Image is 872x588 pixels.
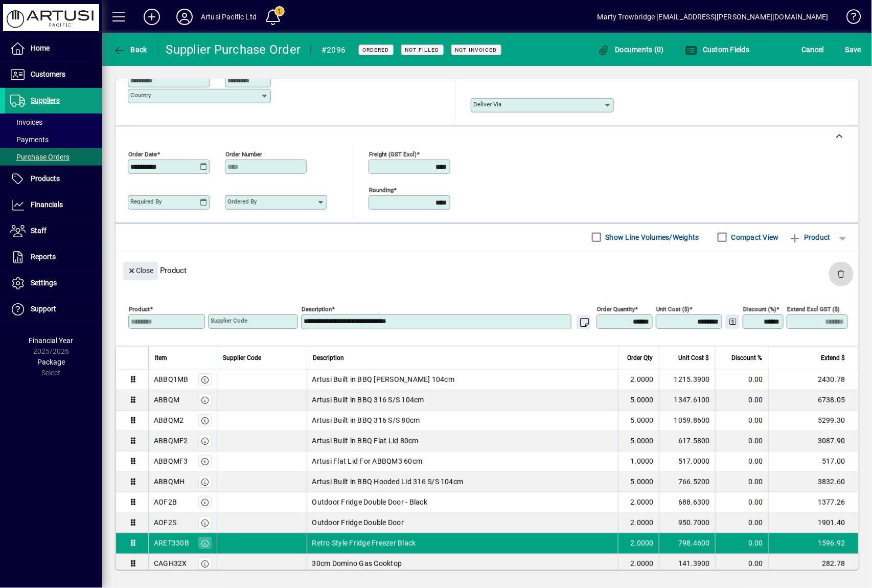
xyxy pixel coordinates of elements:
div: Marty Trowbridge [EMAIL_ADDRESS][PERSON_NAME][DOMAIN_NAME] [598,9,829,25]
div: ABBQMF2 [154,436,188,446]
td: 2430.78 [768,370,858,390]
td: 5.0000 [618,390,659,411]
div: ABBQMH [154,477,185,487]
mat-label: Ordered by [227,198,257,205]
span: Discount % [731,352,762,364]
td: 5299.30 [768,411,858,431]
a: Reports [5,244,102,270]
span: Invoices [10,118,42,126]
td: 3832.60 [768,472,858,492]
a: Invoices [5,114,102,131]
div: ABBQMF3 [154,456,188,466]
td: 517.0000 [659,451,715,472]
mat-label: Discount (%) [743,305,776,312]
mat-label: Rounding [369,186,394,193]
div: Artusi Pacific Ltd [201,9,257,25]
span: Back [113,46,147,54]
td: 766.5200 [659,472,715,492]
span: Staff [31,227,47,235]
span: Unit Cost $ [678,352,709,364]
td: 1347.6100 [659,390,715,411]
td: 0.00 [715,451,768,472]
a: Financials [5,192,102,218]
div: ABBQM2 [154,415,184,425]
td: 3087.90 [768,431,858,451]
app-page-header-button: Delete [829,269,854,278]
div: Supplier Purchase Order [166,41,301,58]
mat-label: Unit Cost ($) [656,305,690,312]
span: Financials [31,200,63,209]
mat-label: Required by [130,198,162,205]
td: 0.00 [715,472,768,492]
button: Delete [829,262,854,286]
button: Add [135,8,168,26]
span: Support [31,305,56,313]
mat-label: Country [130,92,151,99]
a: Products [5,166,102,192]
span: Customers [31,70,65,78]
div: CAGH32X [154,558,187,569]
td: 0.00 [715,431,768,451]
span: Cancel [802,41,824,58]
span: Product [789,229,831,245]
span: Close [127,262,154,279]
mat-label: Freight (GST excl) [369,150,417,157]
mat-label: Extend excl GST ($) [787,305,840,312]
td: 0.00 [715,533,768,554]
td: 0.00 [715,411,768,431]
span: Financial Year [29,336,74,345]
a: Support [5,297,102,322]
app-page-header-button: Back [102,40,158,59]
button: Save [843,40,864,59]
span: Products [31,174,60,183]
span: Item [155,352,167,364]
div: Product [116,252,859,289]
td: 5.0000 [618,472,659,492]
button: Close [123,262,158,280]
label: Show Line Volumes/Weights [604,232,699,242]
span: Artusi Flat Lid For ABBQM3 60cm [312,456,423,466]
mat-label: Order number [225,150,262,157]
div: #2096 [322,42,346,58]
span: Outdoor Fridge Double Door - Black [312,497,428,507]
td: 517.00 [768,451,858,472]
span: 30cm Domino Gas Cooktop [312,558,402,569]
a: Settings [5,270,102,296]
span: Purchase Orders [10,153,70,161]
td: 0.00 [715,390,768,411]
td: 5.0000 [618,411,659,431]
span: Not Filled [405,47,440,53]
span: Outdoor Fridge Double Door [312,517,404,528]
mat-label: Deliver via [473,101,501,108]
button: Profile [168,8,201,26]
td: 0.00 [715,370,768,390]
button: Custom Fields [683,40,752,59]
a: Customers [5,62,102,87]
mat-label: Supplier Code [211,317,247,324]
div: AOF2S [154,517,176,528]
td: 2.0000 [618,554,659,574]
button: Cancel [799,40,827,59]
td: 1377.26 [768,492,858,513]
label: Compact View [729,232,779,242]
span: Settings [31,279,57,287]
a: Payments [5,131,102,148]
td: 950.7000 [659,513,715,533]
button: Back [110,40,150,59]
span: Artusi Built in BBQ 316 S/S 80cm [312,415,420,425]
span: Payments [10,135,49,144]
span: Artusi Built in BBQ 316 S/S 104cm [312,395,424,405]
div: ARET330B [154,538,189,548]
span: S [845,46,850,54]
td: 0.00 [715,554,768,574]
span: Package [37,358,65,366]
td: 6738.05 [768,390,858,411]
mat-label: Order Quantity [597,305,635,312]
span: Not Invoiced [455,47,497,53]
td: 1596.92 [768,533,858,554]
a: Home [5,36,102,61]
a: Staff [5,218,102,244]
td: 0.00 [715,492,768,513]
span: Suppliers [31,96,60,104]
td: 2.0000 [618,533,659,554]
